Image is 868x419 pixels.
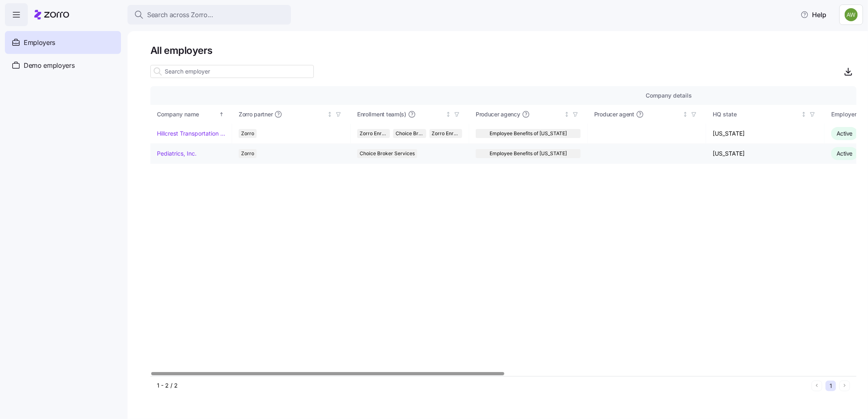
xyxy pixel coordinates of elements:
[147,10,213,20] span: Search across Zorro...
[24,38,55,48] span: Employers
[157,149,197,158] a: Pediatrics, Inc.
[801,111,807,117] div: Not sorted
[232,105,351,124] th: Zorro partnerNot sorted
[706,105,825,124] th: HQ stateNot sorted
[837,150,852,157] span: Active
[357,110,406,118] span: Enrollment team(s)
[432,129,460,138] span: Zorro Enrollment Experts
[706,124,825,144] td: [US_STATE]
[839,381,850,391] button: Next page
[476,110,520,118] span: Producer agency
[157,110,217,119] div: Company name
[128,5,291,25] button: Search across Zorro...
[801,10,826,20] span: Help
[564,111,570,117] div: Not sorted
[825,381,836,391] button: 1
[241,129,254,138] span: Zorro
[360,129,387,138] span: Zorro Enrollment Team
[845,8,858,21] img: 187a7125535df60c6aafd4bbd4ff0edb
[713,110,799,119] div: HQ state
[490,149,567,158] span: Employee Benefits of [US_STATE]
[812,381,822,391] button: Previous page
[706,144,825,164] td: [US_STATE]
[794,7,833,23] button: Help
[327,111,333,117] div: Not sorted
[157,381,808,390] div: 1 - 2 / 2
[24,60,75,71] span: Demo employers
[351,105,469,124] th: Enrollment team(s)Not sorted
[469,105,588,124] th: Producer agencyNot sorted
[594,110,634,118] span: Producer agent
[490,129,567,138] span: Employee Benefits of [US_STATE]
[837,130,852,137] span: Active
[157,129,225,138] a: Hillcrest Transportation Inc.
[5,54,121,77] a: Demo employers
[360,149,415,158] span: Choice Broker Services
[241,149,254,158] span: Zorro
[682,111,688,117] div: Not sorted
[396,129,423,138] span: Choice Broker Services
[219,111,224,117] div: Sorted ascending
[150,44,857,57] h1: All employers
[445,111,451,117] div: Not sorted
[150,65,314,78] input: Search employer
[239,110,273,118] span: Zorro partner
[588,105,706,124] th: Producer agentNot sorted
[150,105,232,124] th: Company nameSorted ascending
[5,31,121,54] a: Employers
